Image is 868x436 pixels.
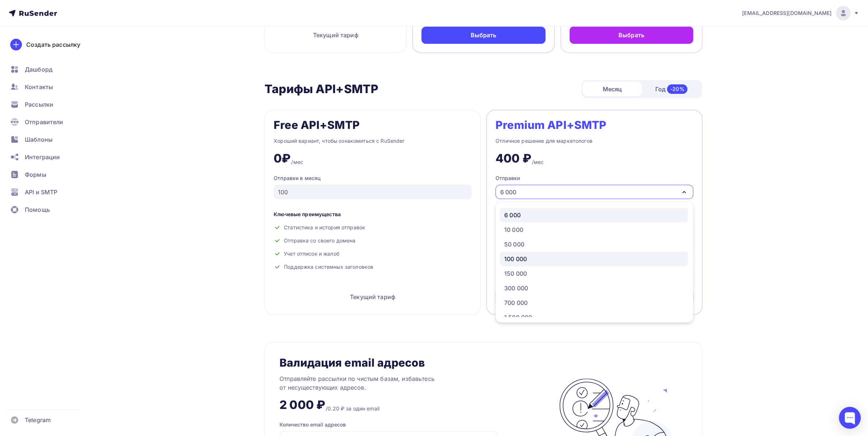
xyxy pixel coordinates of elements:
[583,82,642,96] div: Месяц
[6,132,93,147] a: Шаблоны
[642,81,701,97] div: Год
[274,250,471,257] div: Учет отписок и жалоб
[274,175,471,182] div: Отправки в месяц
[274,151,290,166] div: 0₽
[495,151,531,166] div: 400 ₽
[667,84,688,94] div: -20%
[279,398,325,412] div: 2 000 ₽
[6,80,93,94] a: Контакты
[504,211,521,219] div: 6 000
[742,6,859,20] a: [EMAIL_ADDRESS][DOMAIN_NAME]
[25,135,53,144] span: Шаблоны
[532,158,544,166] div: /мес
[504,313,532,322] div: 1 500 000
[274,137,471,145] div: Хороший вариант, чтобы ознакомиться с RuSender
[504,269,527,278] div: 150 000
[279,357,425,368] div: Валидация email адресов
[504,284,528,292] div: 300 000
[25,170,46,179] span: Формы
[25,65,53,74] span: Дашборд
[25,83,53,91] span: Контакты
[25,188,57,196] span: API и SMTP
[6,115,93,129] a: Отправители
[25,153,60,161] span: Интеграции
[265,82,378,96] h2: Тарифы API+SMTP
[495,119,606,131] div: Premium API+SMTP
[471,31,497,39] div: Выбрать
[25,100,53,109] span: Рассылки
[279,421,346,428] div: Количество email адресов
[504,240,524,249] div: 50 000
[504,225,523,234] div: 10 000
[500,188,516,196] div: 6 000
[495,175,693,199] button: Отправки 6 000
[25,416,51,424] span: Telegram
[291,158,303,166] div: /мес
[495,175,520,182] div: Отправки
[25,118,63,126] span: Отправители
[6,97,93,112] a: Рассылки
[274,288,471,306] div: Текущий тариф
[742,9,832,17] span: [EMAIL_ADDRESS][DOMAIN_NAME]
[6,62,93,77] a: Дашборд
[274,26,397,44] div: Текущий тариф
[274,224,471,231] div: Статистика и история отправок
[274,237,471,244] div: Отправка со своего домена
[495,137,693,145] div: Отличное решение для маркетологов
[25,205,50,214] span: Помощь
[26,40,80,49] div: Создать рассылку
[326,405,379,412] div: /0.20 ₽ за один email
[6,167,93,182] a: Формы
[274,211,471,218] div: Ключевые преимущества
[274,119,360,131] div: Free API+SMTP
[279,374,462,392] div: Отправляйте рассылки по чистым базам, избавьтесь от несуществующих адресов.
[495,202,693,322] ul: Отправки 6 000
[618,31,644,39] div: Выбрать
[274,263,471,271] div: Поддержка системных заголовков
[504,298,528,307] div: 700 000
[504,255,527,263] div: 100 000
